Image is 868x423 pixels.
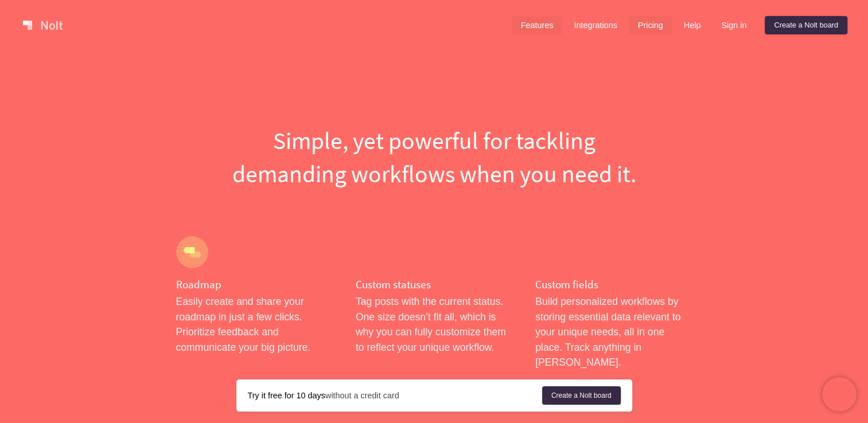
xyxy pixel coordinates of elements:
[542,386,621,405] a: Create a Nolt board
[248,391,325,400] strong: Try it free for 10 days
[535,294,692,370] p: Build personalized workflows by storing essential data relevant to your unique needs, all in one ...
[629,16,672,34] a: Pricing
[356,277,512,292] h4: Custom statuses
[248,390,542,401] div: without a credit card
[822,377,857,412] iframe: Chatra live chat
[535,277,692,292] h4: Custom fields
[765,16,847,34] a: Create a Nolt board
[176,294,333,355] p: Easily create and share your roadmap in just a few clicks. Prioritize feedback and communicate yo...
[356,294,512,355] p: Tag posts with the current status. One size doesn’t fit all, which is why you can fully customize...
[512,16,563,34] a: Features
[565,16,626,34] a: Integrations
[675,16,710,34] a: Help
[176,124,692,190] h1: Simple, yet powerful for tackling demanding workflows when you need it.
[712,16,756,34] a: Sign in
[176,277,333,292] h4: Roadmap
